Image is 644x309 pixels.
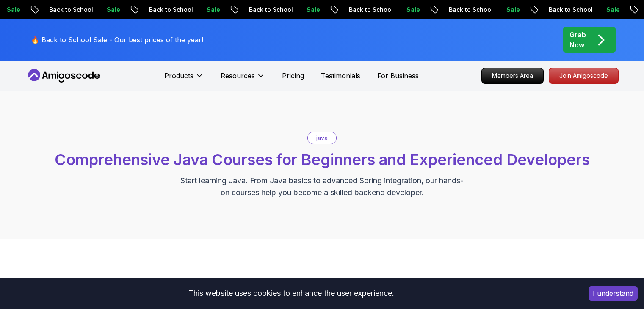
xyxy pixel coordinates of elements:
[31,35,203,45] p: 🔥 Back to School Sale - Our best prices of the year!
[221,71,255,81] p: Resources
[482,68,543,83] p: Members Area
[197,6,224,14] p: Sale
[549,68,618,83] p: Join Amigoscode
[164,71,204,88] button: Products
[497,6,524,14] p: Sale
[164,71,193,81] p: Products
[240,6,297,14] p: Back to School
[539,6,597,14] p: Back to School
[97,6,124,14] p: Sale
[140,6,197,14] p: Back to School
[6,284,576,303] div: This website uses cookies to enhance the user experience.
[397,6,424,14] p: Sale
[439,6,497,14] p: Back to School
[597,6,624,14] p: Sale
[481,68,544,84] a: Members Area
[549,68,619,84] a: Join Amigoscode
[377,71,419,81] a: For Business
[40,6,97,14] p: Back to School
[55,150,590,169] span: Comprehensive Java Courses for Beginners and Experienced Developers
[282,71,304,81] a: Pricing
[321,71,360,81] a: Testimonials
[340,6,397,14] p: Back to School
[221,71,265,88] button: Resources
[180,175,464,199] p: Start learning Java. From Java basics to advanced Spring integration, our hands-on courses help y...
[589,286,638,301] button: Accept cookies
[316,134,328,142] p: java
[297,6,324,14] p: Sale
[569,30,586,50] p: Grab Now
